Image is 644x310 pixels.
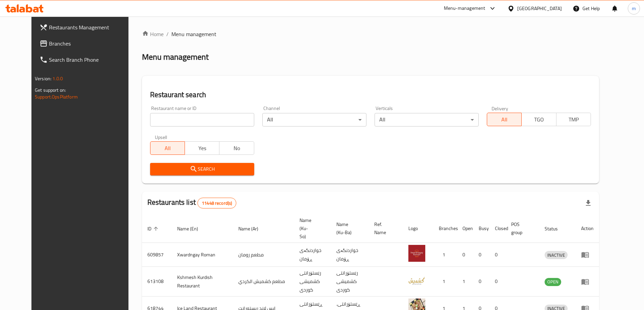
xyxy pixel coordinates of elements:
[331,267,369,297] td: رێستۆرانتی کشمیشى كوردى
[198,200,236,206] span: 11448 record(s)
[147,225,160,233] span: ID
[233,267,294,297] td: مطعم كشميش الكردي
[300,216,323,241] span: Name (Ku-So)
[34,19,139,35] a: Restaurants Management
[487,113,522,126] button: All
[185,141,219,155] button: Yes
[188,143,217,153] span: Yes
[142,267,172,297] td: 613108
[580,195,596,211] div: Export file
[576,214,599,243] th: Action
[49,23,134,31] span: Restaurants Management
[150,113,254,126] input: Search for restaurant name or ID..
[262,113,366,126] div: All
[34,35,139,52] a: Branches
[219,141,254,155] button: No
[166,30,169,38] li: /
[511,220,531,236] span: POS group
[150,90,591,100] h2: Restaurant search
[233,243,294,267] td: مطعم رومان
[49,56,134,64] span: Search Branch Phone
[433,267,457,297] td: 1
[238,225,267,233] span: Name (Ar)
[294,267,331,297] td: رێستۆرانتی کشمیشى كوردى
[142,243,172,267] td: 609857
[490,214,506,243] th: Closed
[524,115,553,124] span: TGO
[545,225,567,233] span: Status
[403,214,433,243] th: Logo
[408,245,425,262] img: Xwardngay Roman
[142,52,209,62] h2: Menu management
[517,5,562,12] div: [GEOGRAPHIC_DATA]
[375,113,479,126] div: All
[197,198,236,208] div: Total records count
[408,272,425,289] img: Kshmesh Kurdish Restaurant
[172,243,233,267] td: Xwardngay Roman
[556,113,591,126] button: TMP
[35,74,51,83] span: Version:
[457,214,473,243] th: Open
[49,39,134,48] span: Branches
[492,106,508,111] label: Delivery
[156,165,249,173] span: Search
[155,135,167,139] label: Upsell
[581,278,594,286] div: Menu
[433,243,457,267] td: 1
[172,267,233,297] td: Kshmesh Kurdish Restaurant
[222,143,251,153] span: No
[34,52,139,68] a: Search Branch Phone
[433,214,457,243] th: Branches
[559,115,588,124] span: TMP
[473,267,490,297] td: 0
[150,163,254,175] button: Search
[490,115,519,124] span: All
[521,113,556,126] button: TGO
[473,243,490,267] td: 0
[147,197,237,208] h2: Restaurants list
[545,278,561,286] span: OPEN
[142,30,164,38] a: Home
[171,30,216,38] span: Menu management
[336,220,361,236] span: Name (Ku-Ba)
[142,30,599,38] nav: breadcrumb
[473,214,490,243] th: Busy
[545,251,568,259] span: INACTIVE
[490,243,506,267] td: 0
[52,74,63,83] span: 1.0.0
[581,251,594,259] div: Menu
[153,143,182,153] span: All
[490,267,506,297] td: 0
[632,5,636,12] span: m
[331,243,369,267] td: خواردنگەی ڕۆمان
[35,86,66,94] span: Get support on:
[150,141,185,155] button: All
[444,4,485,12] div: Menu-management
[457,243,473,267] td: 0
[35,92,78,101] a: Support.OpsPlatform
[177,225,207,233] span: Name (En)
[294,243,331,267] td: خواردنگەی ڕۆمان
[374,220,395,236] span: Ref. Name
[457,267,473,297] td: 1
